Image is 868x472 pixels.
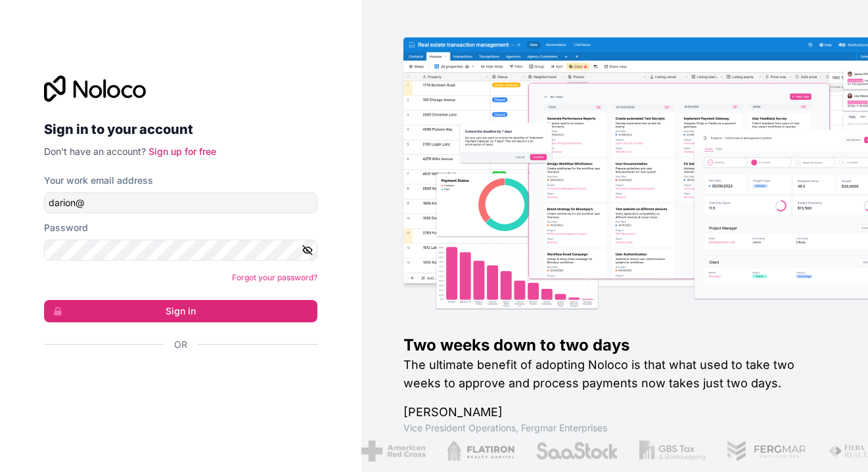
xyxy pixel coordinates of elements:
[403,335,826,356] h1: Two weeks down to two days
[630,440,697,461] img: /assets/gbstax-C-GtDUiK.png
[44,221,88,234] label: Password
[44,240,317,261] input: Password
[718,440,798,461] img: /assets/fergmar-CudnrXN5.png
[44,146,146,157] span: Don't have an account?
[44,300,317,322] button: Sign in
[526,440,609,461] img: /assets/saastock-C6Zbiodz.png
[148,146,216,157] a: Sign up for free
[44,192,317,213] input: Email address
[174,338,187,351] span: Or
[403,356,826,393] h2: The ultimate benefit of adopting Noloco is that what used to take two weeks to approve and proces...
[403,421,826,435] h1: Vice President Operations , Fergmar Enterprises
[352,440,416,461] img: /assets/american-red-cross-BAupjrZR.png
[232,272,317,282] a: Forgot your password?
[403,403,826,421] h1: [PERSON_NAME]
[44,118,317,141] h2: Sign in to your account
[438,440,506,461] img: /assets/flatiron-C8eUkumj.png
[44,174,153,187] label: Your work email address
[37,366,313,395] iframe: Sign in with Google Button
